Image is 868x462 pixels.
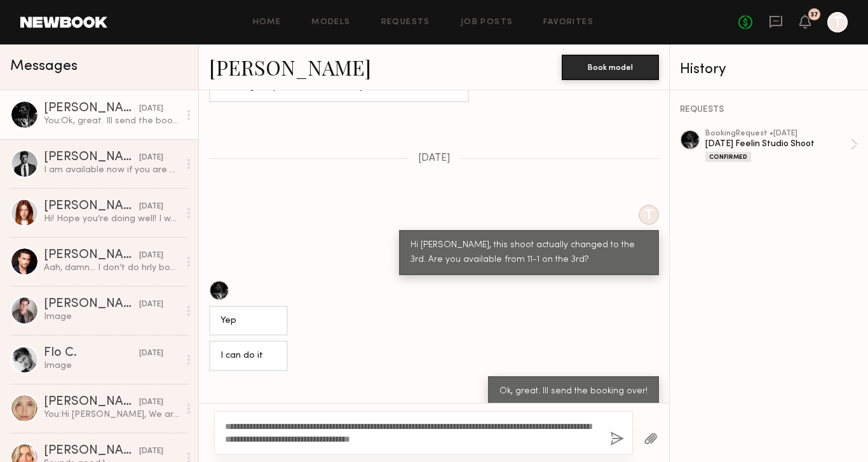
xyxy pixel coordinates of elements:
div: [DATE] [139,103,163,115]
div: Hi! Hope you’re doing well! I wanted to reach out to let you guys know that I am also an influenc... [44,213,179,225]
div: Yep [220,314,276,329]
div: I can do it [220,349,276,363]
div: Aah, damn… I don’t do hrly bookings as it still blocks out my whole day. It makes it impossible f... [44,262,179,274]
div: [DATE] [139,152,163,164]
div: Confirmed [705,152,751,162]
div: [DATE] [139,397,163,409]
a: Home [253,18,281,27]
a: Book model [562,61,659,72]
div: You: Hi [PERSON_NAME], We are planning a 3 hour shoot on [DATE] 10AM for our sister brand, [DATE]... [44,409,179,421]
a: [PERSON_NAME] [209,53,371,81]
div: booking Request • [DATE] [705,130,850,138]
div: [PERSON_NAME] [44,200,139,213]
a: Favorites [543,18,593,27]
div: Hi [PERSON_NAME], this shoot actually changed to the 3rd. Are you available from 11-1 on the 3rd? [410,238,648,268]
div: [DATE] [139,445,163,458]
a: Job Posts [461,18,513,27]
div: [DATE] [139,299,163,311]
button: Book model [562,55,659,80]
a: T [827,12,848,32]
div: [PERSON_NAME] [44,249,139,262]
div: History [680,62,858,77]
div: [PERSON_NAME] [44,102,139,115]
div: [DATE] [139,348,163,360]
div: [DATE] Feelin Studio Shoot [705,138,850,150]
div: Image [44,311,179,323]
div: I am available now if you are still looking! [44,164,179,176]
div: [PERSON_NAME] [44,151,139,164]
div: REQUESTS [680,105,858,114]
div: Ok, great. Ill send the booking over! [499,384,648,399]
span: Messages [10,59,78,74]
div: [DATE] [139,250,163,262]
a: Requests [381,18,430,27]
a: bookingRequest •[DATE][DATE] Feelin Studio ShootConfirmed [705,130,858,162]
a: Models [311,18,350,27]
div: [PERSON_NAME] [44,298,139,311]
div: [PERSON_NAME] [44,445,139,458]
div: Image [44,360,179,372]
div: 37 [810,11,818,18]
div: Flo C. [44,347,139,360]
div: [DATE] [139,201,163,213]
div: You: Ok, great. Ill send the booking over! [44,115,179,127]
div: [PERSON_NAME] [44,396,139,409]
span: [DATE] [418,153,451,164]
